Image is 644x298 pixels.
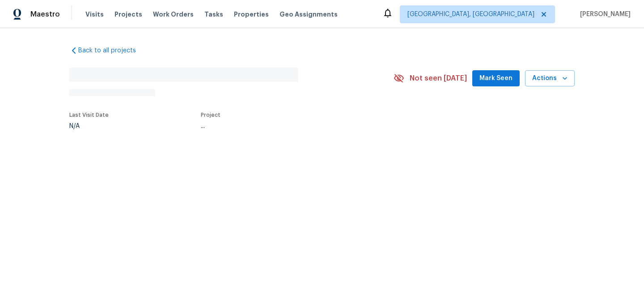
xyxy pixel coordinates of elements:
span: [GEOGRAPHIC_DATA], [GEOGRAPHIC_DATA] [407,10,534,19]
span: Actions [532,73,568,84]
div: ... [201,123,373,129]
button: Mark Seen [472,70,520,87]
span: Properties [234,10,269,19]
span: Geo Assignments [280,10,338,19]
span: Not seen [DATE] [410,74,467,83]
span: Maestro [30,10,60,19]
span: Project [201,112,220,118]
button: Actions [525,70,575,87]
span: Tasks [204,11,223,17]
span: [PERSON_NAME] [576,10,631,19]
span: Projects [114,10,142,19]
span: Visits [85,10,104,19]
div: N/A [69,123,109,129]
span: Work Orders [153,10,194,19]
span: Mark Seen [479,73,513,84]
a: Back to all projects [69,46,155,55]
span: Last Visit Date [69,112,109,118]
